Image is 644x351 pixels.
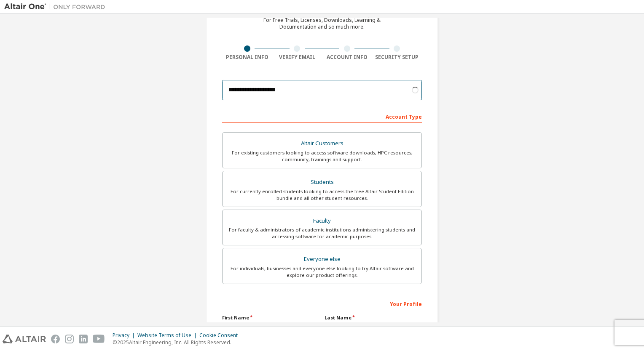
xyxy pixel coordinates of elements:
[4,3,110,11] img: Altair One
[228,265,416,279] div: For individuals, businesses and everyone else looking to try Altair software and explore our prod...
[322,54,372,61] div: Account Info
[263,17,381,30] div: For Free Trials, Licenses, Downloads, Learning & Documentation and so much more.
[137,332,199,339] div: Website Terms of Use
[113,339,243,346] p: © 2025 Altair Engineering, Inc. All Rights Reserved.
[79,335,88,343] img: linkedin.svg
[222,109,422,123] div: Account Type
[272,54,322,61] div: Verify Email
[199,332,243,339] div: Cookie Consent
[228,215,416,227] div: Faculty
[222,54,272,61] div: Personal Info
[113,332,137,339] div: Privacy
[228,253,416,265] div: Everyone else
[93,335,105,343] img: youtube.svg
[372,54,422,61] div: Security Setup
[65,335,74,343] img: instagram.svg
[325,314,422,321] label: Last Name
[228,188,416,202] div: For currently enrolled students looking to access the free Altair Student Edition bundle and all ...
[3,335,46,343] img: altair_logo.svg
[51,335,60,343] img: facebook.svg
[228,149,416,163] div: For existing customers looking to access software downloads, HPC resources, community, trainings ...
[228,138,416,149] div: Altair Customers
[228,176,416,188] div: Students
[222,297,422,310] div: Your Profile
[228,226,416,240] div: For faculty & administrators of academic institutions administering students and accessing softwa...
[222,314,319,321] label: First Name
